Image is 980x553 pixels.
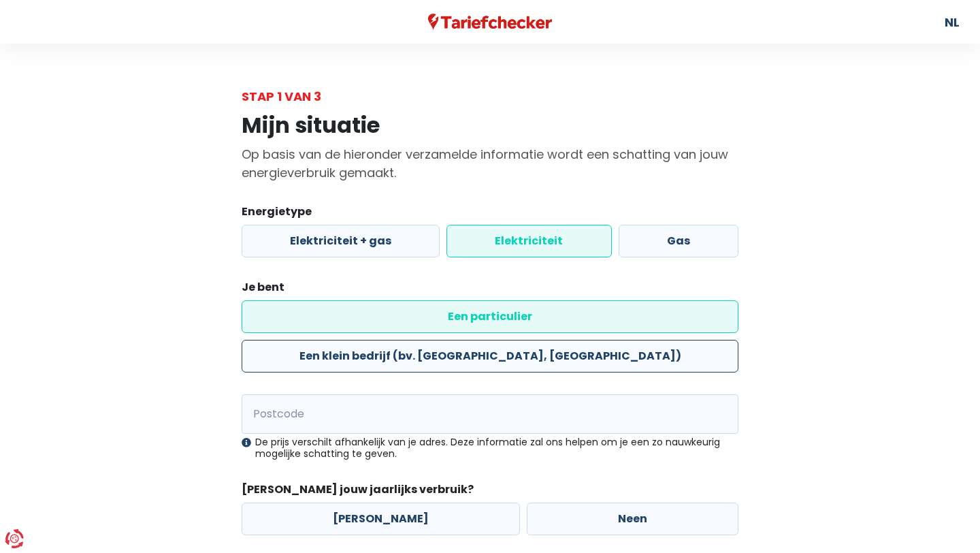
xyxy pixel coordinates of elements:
[242,225,440,257] label: Elektriciteit + gas
[242,394,738,434] input: 1000
[242,204,738,225] legend: Energietype
[242,279,738,300] legend: Je bent
[242,300,738,333] label: Een particulier
[242,87,738,106] div: Stap 1 van 3
[242,503,520,535] label: [PERSON_NAME]
[242,437,738,460] div: De prijs verschilt afhankelijk van je adres. Deze informatie zal ons helpen om je een zo nauwkeur...
[428,14,552,31] img: Tariefchecker logo
[242,340,738,373] label: Een klein bedrijf (bv. [GEOGRAPHIC_DATA], [GEOGRAPHIC_DATA])
[446,225,611,257] label: Elektriciteit
[242,145,738,182] p: Op basis van de hieronder verzamelde informatie wordt een schatting van jouw energieverbruik gema...
[242,481,738,503] legend: [PERSON_NAME] jouw jaarlijks verbruik?
[527,503,738,535] label: Neen
[242,112,738,138] h1: Mijn situatie
[619,225,738,257] label: Gas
